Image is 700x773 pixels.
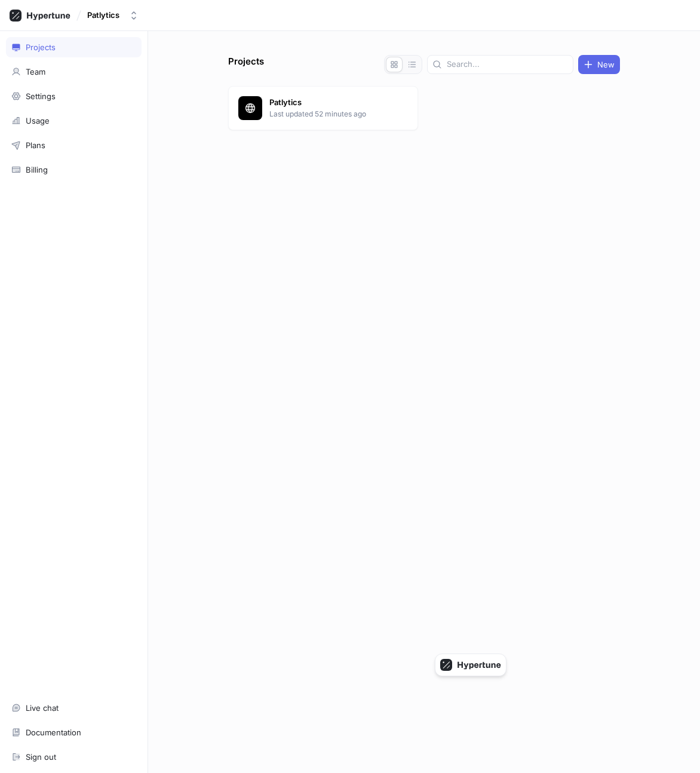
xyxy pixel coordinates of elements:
[228,55,264,74] p: Projects
[6,37,142,57] a: Projects
[26,703,59,713] div: Live chat
[82,5,143,25] button: Patlytics
[447,59,568,70] input: Search...
[6,722,142,743] a: Documentation
[6,135,142,155] a: Plans
[87,10,119,20] div: Patlytics
[578,55,620,74] button: New
[597,61,615,68] span: New
[6,62,142,82] a: Team
[6,111,142,131] a: Usage
[26,728,81,737] div: Documentation
[26,42,56,52] div: Projects
[26,165,48,174] div: Billing
[26,752,56,762] div: Sign out
[269,97,383,109] p: Patlytics
[26,91,56,101] div: Settings
[6,86,142,106] a: Settings
[26,116,50,125] div: Usage
[26,140,45,150] div: Plans
[6,159,142,180] a: Billing
[269,109,383,119] p: Last updated 52 minutes ago
[26,67,45,76] div: Team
